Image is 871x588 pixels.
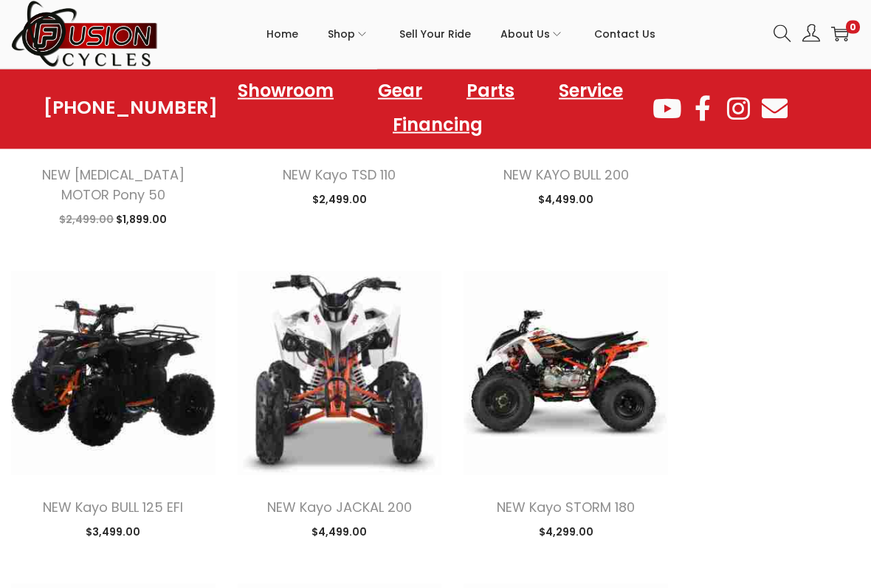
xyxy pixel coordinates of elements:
[500,16,550,52] span: About Us
[539,525,545,540] span: $
[283,166,396,185] a: NEW Kayo TSD 110
[831,25,849,43] a: 0
[59,213,114,228] span: 2,499.00
[86,525,92,540] span: $
[159,1,762,67] nav: Primary navigation
[116,213,123,228] span: $
[86,525,140,540] span: 3,499.00
[218,74,650,142] nav: Menu
[503,166,629,185] a: NEW KAYO BULL 200
[399,1,471,67] a: Sell Your Ride
[312,193,367,208] span: 2,499.00
[223,74,348,108] a: Showroom
[538,193,593,208] span: 4,499.00
[500,1,565,67] a: About Us
[267,499,412,517] a: NEW Kayo JACKAL 200
[378,108,498,142] a: Financing
[328,16,355,52] span: Shop
[539,525,593,540] span: 4,299.00
[363,74,437,108] a: Gear
[42,166,185,205] a: NEW [MEDICAL_DATA] MOTOR Pony 50
[311,525,318,540] span: $
[266,1,298,67] a: Home
[594,1,655,67] a: Contact Us
[594,16,655,52] span: Contact Us
[312,193,319,208] span: $
[59,213,66,228] span: $
[116,213,167,228] span: 1,899.00
[266,16,298,52] span: Home
[43,499,183,517] a: NEW Kayo BULL 125 EFI
[497,499,635,517] a: NEW Kayo STORM 180
[311,525,367,540] span: 4,499.00
[44,98,218,118] a: [PHONE_NUMBER]
[452,74,529,108] a: Parts
[328,1,370,67] a: Shop
[538,193,545,208] span: $
[544,74,638,108] a: Service
[399,16,471,52] span: Sell Your Ride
